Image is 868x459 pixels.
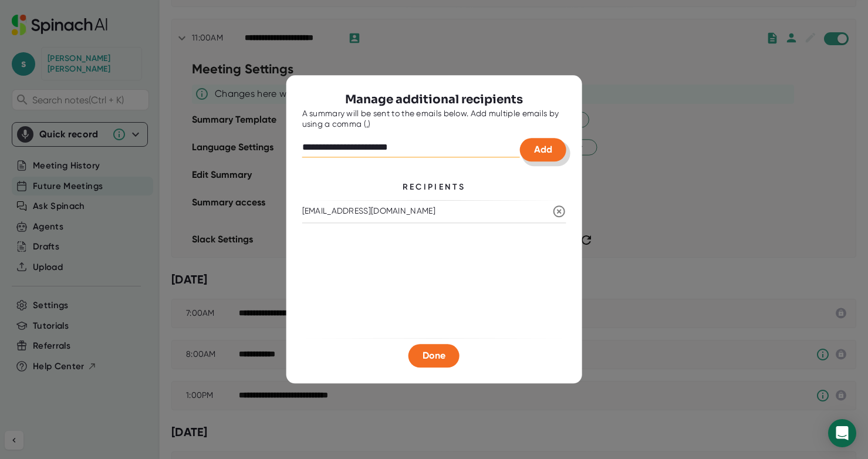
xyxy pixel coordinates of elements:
div: A summary will be sent to the emails below. Add multiple emails by using a comma (,) [302,109,566,130]
button: Done [408,344,460,367]
div: [EMAIL_ADDRESS][DOMAIN_NAME] [302,201,552,223]
span: Add [534,144,552,156]
div: Recipients [403,181,466,194]
span: Done [423,350,445,361]
div: Open Intercom Messenger [828,419,856,447]
button: Add [520,139,566,162]
h3: Manage additional recipients [345,92,523,109]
